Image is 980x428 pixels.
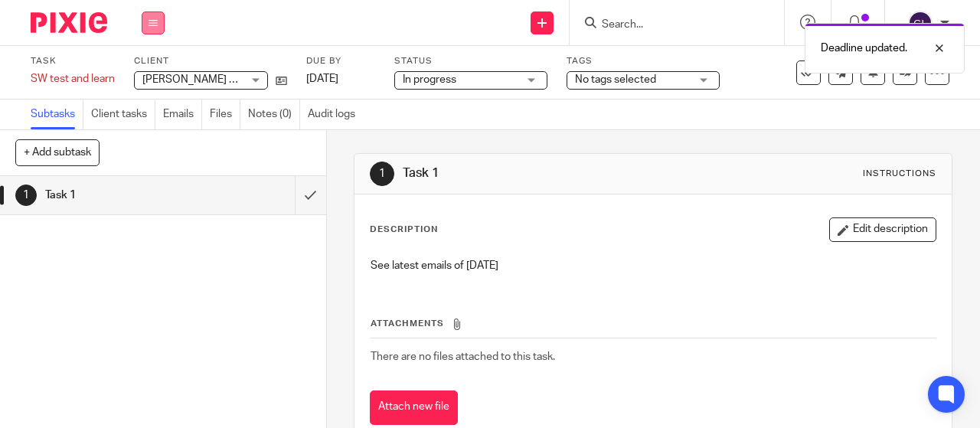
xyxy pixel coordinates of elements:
div: SW test and learn [31,71,115,87]
span: [PERSON_NAME] LLP [142,74,248,85]
label: Due by [306,55,375,67]
h1: Task 1 [403,165,686,181]
label: Task [31,55,115,67]
span: In progress [403,74,456,85]
label: Status [394,55,547,67]
a: Client tasks [91,100,155,129]
p: See latest emails of [DATE] [371,258,936,273]
span: There are no files attached to this task. [371,351,555,362]
a: Subtasks [31,100,83,129]
span: Attachments [371,319,444,328]
a: Notes (0) [248,100,300,129]
a: Audit logs [308,100,363,129]
img: Pixie [31,12,107,33]
a: Emails [163,100,202,129]
p: Description [370,224,438,236]
span: [DATE] [306,74,338,84]
h1: Task 1 [45,184,201,207]
span: No tags selected [575,74,656,85]
p: Deadline updated. [821,41,907,56]
button: + Add subtask [15,139,100,165]
div: 1 [15,185,37,206]
a: Files [210,100,240,129]
button: Attach new file [370,390,458,425]
img: svg%3E [908,11,933,35]
button: Edit description [829,217,936,242]
div: 1 [370,162,394,186]
div: Instructions [863,168,936,180]
label: Client [134,55,287,67]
